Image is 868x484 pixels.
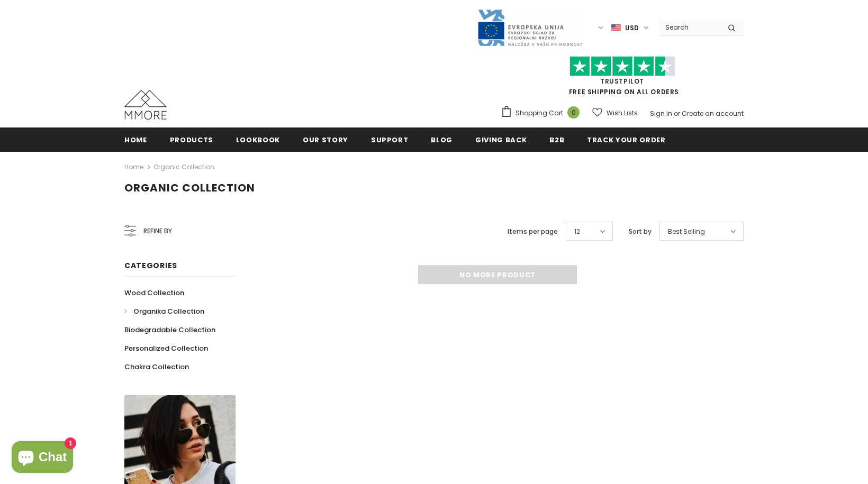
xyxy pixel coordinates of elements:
a: Our Story [303,127,348,151]
a: Chakra Collection [124,358,189,376]
a: Wood Collection [124,284,184,302]
img: Javni Razpis [477,8,583,47]
input: Search Site [659,20,720,35]
a: Blog [431,127,453,151]
span: Track your order [587,135,665,145]
a: Home [124,127,147,151]
a: Home [124,161,143,173]
span: Home [124,135,147,145]
a: Organika Collection [124,302,204,321]
a: support [371,127,409,151]
span: Our Story [303,135,348,145]
span: support [371,135,409,145]
a: B2B [549,127,564,151]
a: Javni Razpis [477,23,583,32]
a: Shopping Cart 0 [501,105,585,121]
img: USD [611,23,621,32]
span: or [674,109,680,118]
a: Sign In [650,109,672,118]
a: Wish Lists [592,104,638,122]
span: Chakra Collection [124,362,189,372]
span: Blog [431,135,453,145]
label: Items per page [508,226,558,237]
img: MMORE Cases [124,90,167,120]
span: Biodegradable Collection [124,325,215,335]
span: Personalized Collection [124,343,208,353]
span: B2B [549,135,564,145]
span: Wood Collection [124,288,184,298]
span: Giving back [475,135,527,145]
span: 12 [574,226,580,237]
span: 0 [567,106,580,118]
span: USD [625,23,639,33]
span: Organic Collection [124,180,255,195]
img: Trust Pilot Stars [569,56,675,77]
a: Organic Collection [153,162,214,171]
label: Sort by [629,226,652,237]
span: Shopping Cart [516,108,563,118]
span: Lookbook [236,135,280,145]
a: Personalized Collection [124,339,208,358]
a: Biodegradable Collection [124,321,215,339]
inbox-online-store-chat: Shopify online store chat [8,441,76,476]
span: Products [170,135,213,145]
a: Lookbook [236,127,280,151]
span: Organika Collection [133,306,204,316]
a: Giving back [475,127,527,151]
a: Track your order [587,127,665,151]
span: Best Selling [668,226,705,237]
a: Products [170,127,213,151]
span: FREE SHIPPING ON ALL ORDERS [501,61,744,96]
span: Refine by [143,225,172,237]
a: Trustpilot [600,77,644,86]
span: Wish Lists [607,108,638,118]
a: Create an account [682,109,744,118]
span: Categories [124,260,177,271]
